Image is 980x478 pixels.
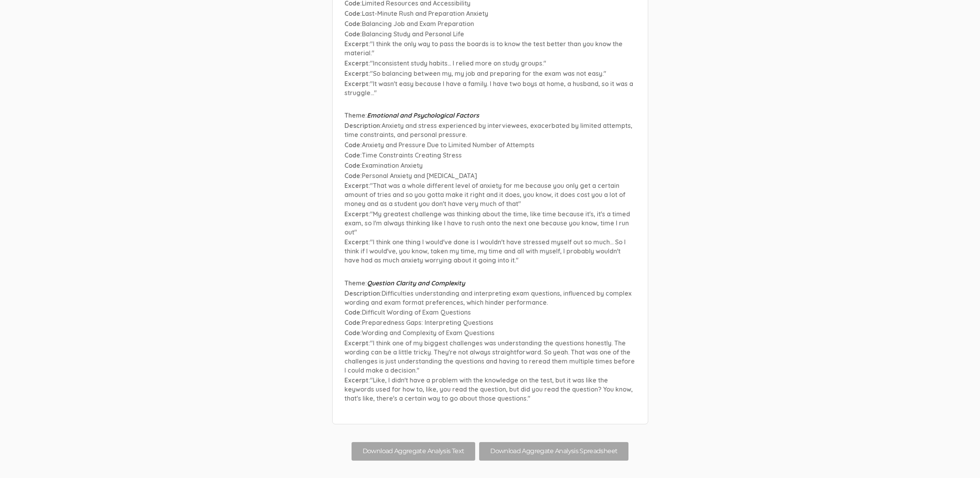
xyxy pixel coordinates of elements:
p: : [344,19,636,28]
p: : [344,161,636,170]
span: Difficulties understanding and interpreting exam questions, influenced by complex wording and exa... [344,289,632,306]
span: Excerpt [344,59,369,67]
span: Code [344,308,360,316]
p: : [344,328,636,337]
span: Description [344,289,380,297]
button: Download Aggregate Analysis Spreadsheet [479,442,628,461]
span: Anxiety and stress experienced by interviewees, exacerbated by limited attempts, time constraints... [344,122,632,139]
span: Theme [344,111,365,119]
p: : [344,339,636,375]
span: "So balancing between my, my job and preparing for the exam was not easy." [370,69,606,77]
span: Excerpt [344,210,369,218]
p: : [344,151,636,160]
p: : [344,308,636,317]
span: "Inconsistent study habits... I relied more on study groups." [370,59,546,67]
span: Wording and Complexity of Exam Questions [362,329,495,337]
span: "My greatest challenge was thinking about the time, like time because it's, it's a timed exam, so... [344,210,630,236]
p: : [344,111,636,120]
span: Balancing Study and Personal Life [362,30,464,38]
span: Question Clarity and Complexity [367,279,465,287]
span: Difficult Wording of Exam Questions [362,308,471,316]
p: : [344,238,636,265]
span: Excerpt [344,80,369,88]
span: Examination Anxiety [362,161,423,169]
button: Download Aggregate Analysis Text [352,442,476,461]
p: : [344,79,636,97]
span: Code [344,319,360,326]
span: Balancing Job and Exam Preparation [362,20,474,28]
span: "Like, I didn't have a problem with the knowledge on the test, but it was like the keywords used ... [344,376,633,402]
span: "I think one of my biggest challenges was understanding the questions honestly. The wording can b... [344,339,635,374]
span: Description [344,122,380,129]
span: Preparedness Gaps: Interpreting Questions [362,319,493,326]
span: "I think the only way to pass the boards is to know the test better than you know the material." [344,40,623,57]
span: Excerpt [344,238,369,246]
iframe: Chat Widget [940,440,980,478]
p: : [344,69,636,78]
span: "That was a whole different level of anxiety for me because you only get a certain amount of trie... [344,182,625,208]
span: Code [344,30,360,38]
span: Excerpt [344,376,369,384]
span: Code [344,172,360,180]
p: : [344,59,636,68]
p: : [344,289,636,307]
span: Code [344,329,360,337]
span: Personal Anxiety and [MEDICAL_DATA] [362,172,477,180]
span: Excerpt [344,40,369,48]
span: Code [344,141,360,149]
span: Excerpt [344,69,369,77]
span: Code [344,151,360,159]
p: : [344,210,636,237]
span: Code [344,161,360,169]
p: : [344,171,636,180]
p: : [344,279,636,288]
p: : [344,39,636,58]
span: Excerpt [344,182,369,189]
span: Last-Minute Rush and Preparation Anxiety [362,9,488,17]
p: : [344,121,636,139]
span: Anxiety and Pressure Due to Limited Number of Attempts [362,141,534,149]
span: Time Constraints Creating Stress [362,151,462,159]
p: : [344,30,636,39]
span: Excerpt [344,339,369,347]
p: : [344,318,636,327]
p: : [344,376,636,403]
p: : [344,9,636,18]
span: Code [344,20,360,28]
span: "I think one thing I would've done is I wouldn't have stressed myself out so much... So I think i... [344,238,626,264]
span: "It wasn't easy because I have a family. I have two boys at home, a husband, so it was a struggle... [344,80,633,97]
span: Theme [344,279,365,287]
span: Code [344,9,360,17]
p: : [344,181,636,208]
p: : [344,141,636,150]
span: Emotional and Psychological Factors [367,111,479,119]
